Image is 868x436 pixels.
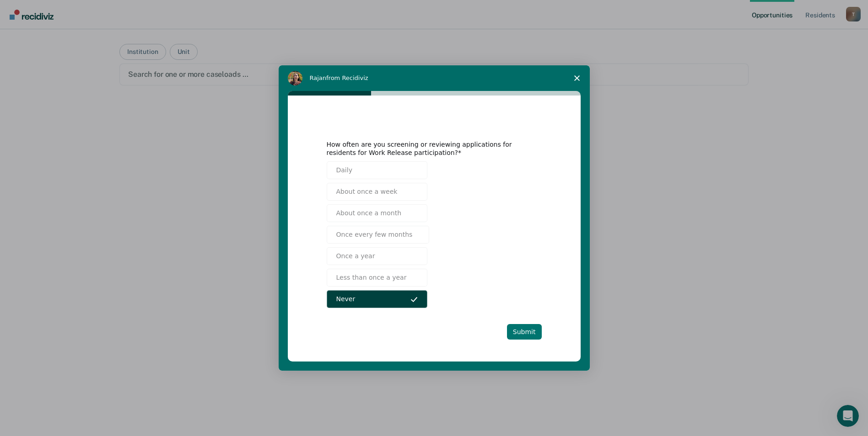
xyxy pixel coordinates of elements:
span: Daily [336,165,352,175]
span: About once a week [336,187,398,197]
img: Profile image for Rajan [288,71,302,85]
button: Daily [327,161,427,179]
button: About once a week [327,183,427,201]
span: Never [336,294,356,304]
span: from Recidiviz [326,74,368,81]
span: Close survey [564,65,590,91]
span: About once a month [336,208,402,218]
span: Once every few months [336,230,413,239]
span: Once a year [336,251,375,261]
div: How often are you screening or reviewing applications for residents for Work Release participation? [327,140,528,157]
button: Never [327,290,427,308]
button: Once a year [327,247,427,265]
span: Less than once a year [336,273,407,282]
button: Once every few months [327,226,430,244]
button: About once a month [327,204,427,222]
span: Rajan [310,74,327,81]
button: Less than once a year [327,269,427,287]
button: Submit [507,324,542,340]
